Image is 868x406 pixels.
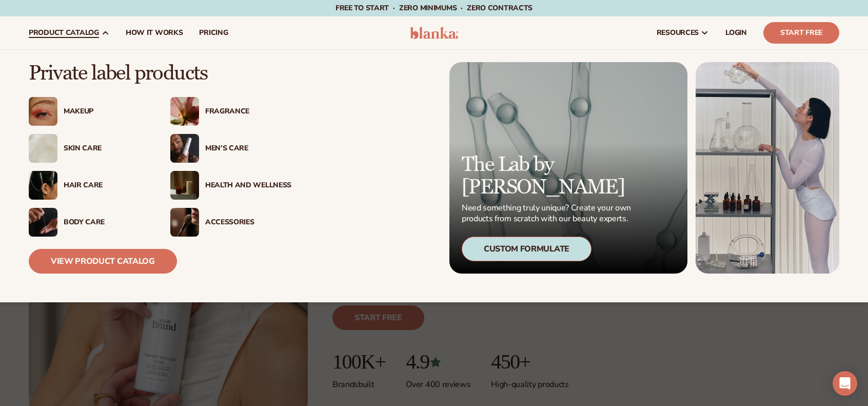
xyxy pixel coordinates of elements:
[64,107,150,116] div: Makeup
[170,97,291,126] a: Pink blooming flower. Fragrance
[29,62,291,85] p: Private label products
[29,249,177,274] a: View Product Catalog
[170,97,199,126] img: Pink blooming flower.
[763,22,839,44] a: Start Free
[170,171,199,200] img: Candles and incense on table.
[657,29,699,37] span: resources
[29,171,150,200] a: Female hair pulled back with clips. Hair Care
[205,144,291,153] div: Men’s Care
[29,208,57,237] img: Male hand applying moisturizer.
[21,16,117,49] a: product catalog
[170,171,291,200] a: Candles and incense on table. Health And Wellness
[170,134,291,163] a: Male holding moisturizer bottle. Men’s Care
[64,181,150,190] div: Hair Care
[29,29,99,37] span: product catalog
[29,171,57,200] img: Female hair pulled back with clips.
[205,107,291,116] div: Fragrance
[29,208,150,237] a: Male hand applying moisturizer. Body Care
[410,27,459,39] img: logo
[29,134,150,163] a: Cream moisturizer swatch. Skin Care
[191,16,236,49] a: pricing
[725,29,747,37] span: LOGIN
[117,16,191,49] a: How It Works
[648,16,717,49] a: resources
[199,29,228,37] span: pricing
[64,218,150,227] div: Body Care
[29,97,150,126] a: Female with glitter eye makeup. Makeup
[205,218,291,227] div: Accessories
[205,181,291,190] div: Health And Wellness
[170,208,291,237] a: Female with makeup brush. Accessories
[833,371,857,396] div: Open Intercom Messenger
[696,62,839,274] img: Female in lab with equipment.
[462,153,634,199] p: The Lab by [PERSON_NAME]
[449,62,687,274] a: Microscopic product formula. The Lab by [PERSON_NAME] Need something truly unique? Create your ow...
[64,144,150,153] div: Skin Care
[170,208,199,237] img: Female with makeup brush.
[29,134,57,163] img: Cream moisturizer swatch.
[462,203,634,224] p: Need something truly unique? Create your own products from scratch with our beauty experts.
[717,16,755,49] a: LOGIN
[336,3,532,13] span: Free to start · ZERO minimums · ZERO contracts
[462,237,591,261] div: Custom Formulate
[170,134,199,163] img: Male holding moisturizer bottle.
[126,29,183,37] span: How It Works
[29,97,57,126] img: Female with glitter eye makeup.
